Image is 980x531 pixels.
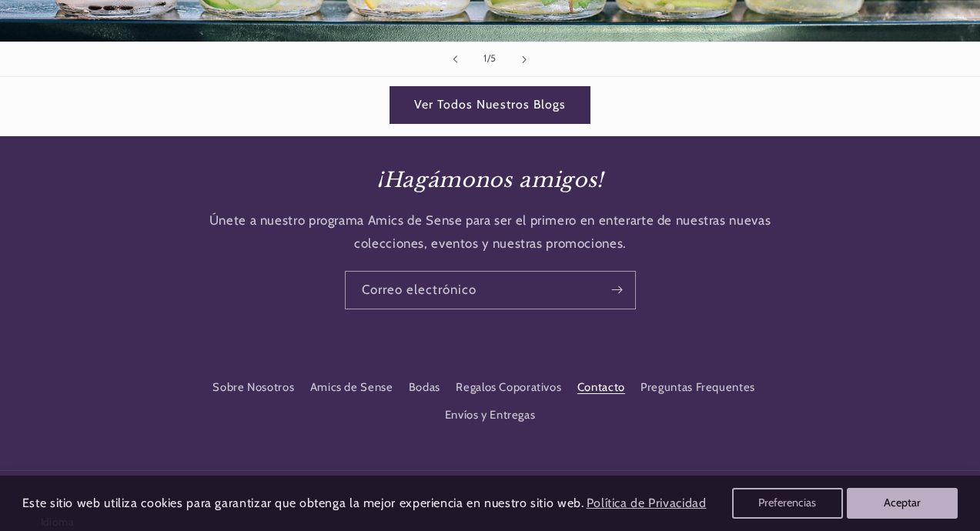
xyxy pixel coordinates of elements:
[456,374,561,402] a: Regalos Coporativos
[376,167,604,192] em: ¡Hagámonos amigos!
[577,374,625,402] a: Contacto
[22,496,584,510] span: Este sitio web utiliza cookies para garantizar que obtenga la mejor experiencia en nuestro sitio ...
[847,488,958,519] button: Aceptar
[390,86,590,124] a: Ver Todos Nuestros Blogs
[310,374,393,402] a: Amics de Sense
[445,402,536,429] a: Envíos y Entregas
[584,490,708,517] a: Política de Privacidad (opens in a new tab)
[487,51,491,67] span: /
[212,378,294,402] a: Sobre Nosotros
[508,42,542,76] button: Diapositiva siguiente
[409,374,440,402] a: Bodas
[599,271,634,309] button: Suscribirse
[207,209,773,255] p: Únete a nuestro programa Amics de Sense para ser el primero en enterarte de nuestras nuevas colec...
[483,51,487,67] span: 1
[732,488,843,519] button: Preferencias
[438,42,472,76] button: Diapositiva anterior
[641,374,755,402] a: Preguntas Frequentes
[490,51,497,67] span: 5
